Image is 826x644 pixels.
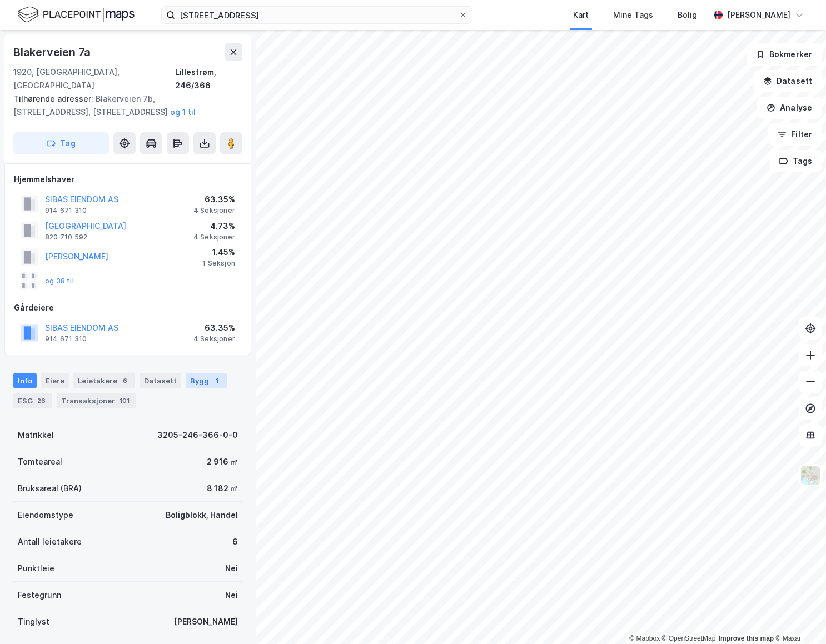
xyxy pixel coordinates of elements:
button: Filter [768,123,822,146]
div: Bolig [678,8,697,22]
div: Tinglyst [18,615,49,628]
div: Lillestrøm, 246/366 [175,66,242,92]
div: 914 671 310 [45,206,87,215]
a: OpenStreetMap [662,635,716,642]
div: Leietakere [73,373,135,388]
input: Søk på adresse, matrikkel, gårdeiere, leietakere eller personer [175,7,459,23]
div: 4.73% [193,219,235,233]
span: Tilhørende adresser: [13,94,96,103]
div: 1.45% [202,246,235,259]
div: Mine Tags [613,8,653,22]
iframe: Chat Widget [770,591,826,644]
div: Antall leietakere [18,535,82,548]
div: 820 710 592 [45,233,87,242]
div: Transaksjoner [57,393,136,408]
div: 63.35% [193,321,235,335]
a: Improve this map [719,635,774,642]
div: 63.35% [193,193,235,206]
div: Blakerveien 7a [13,43,93,61]
a: Mapbox [629,635,660,642]
div: [PERSON_NAME] [174,615,238,628]
div: 914 671 310 [45,335,87,343]
div: 101 [117,395,132,406]
div: Kart [573,8,589,22]
div: 4 Seksjoner [193,206,235,215]
div: Matrikkel [18,428,54,442]
div: Punktleie [18,562,54,575]
div: 8 182 ㎡ [207,482,238,495]
div: 1920, [GEOGRAPHIC_DATA], [GEOGRAPHIC_DATA] [13,66,175,92]
div: Nei [225,562,238,575]
div: 4 Seksjoner [193,335,235,343]
div: ESG [13,393,52,408]
div: Tomteareal [18,455,62,468]
div: Blakerveien 7b, [STREET_ADDRESS], [STREET_ADDRESS] [13,92,233,119]
div: Nei [225,588,238,602]
div: Info [13,373,37,388]
div: Bruksareal (BRA) [18,482,82,495]
div: Festegrunn [18,588,61,602]
div: 4 Seksjoner [193,233,235,242]
div: Hjemmelshaver [14,173,242,186]
div: Boligblokk, Handel [166,508,238,522]
div: Datasett [140,373,181,388]
div: 6 [120,375,131,386]
button: Tag [13,132,109,154]
div: 1 [211,375,222,386]
div: Eiendomstype [18,508,73,522]
div: Kontrollprogram for chat [770,591,826,644]
div: Eiere [41,373,69,388]
img: Z [800,465,821,486]
div: 2 916 ㎡ [207,455,238,468]
div: [PERSON_NAME] [727,8,790,22]
button: Datasett [754,70,822,92]
div: Bygg [186,373,227,388]
button: Bokmerker [747,43,822,66]
div: 26 [35,395,48,406]
button: Analyse [757,97,822,119]
div: 1 Seksjon [202,259,235,268]
button: Tags [770,150,822,172]
div: Gårdeiere [14,301,242,314]
div: 6 [232,535,238,548]
div: 3205-246-366-0-0 [157,428,238,442]
img: logo.f888ab2527a4732fd821a326f86c7f29.svg [18,5,135,24]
